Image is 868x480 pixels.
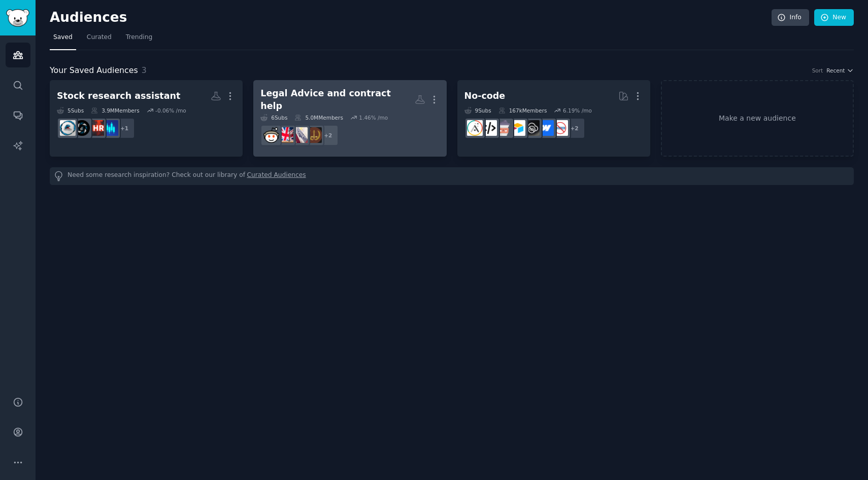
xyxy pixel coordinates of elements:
[91,107,139,114] div: 3.9M Members
[772,9,809,26] a: Info
[464,90,506,102] div: No-code
[57,90,180,102] div: Stock research assistant
[510,120,525,136] img: Airtable
[359,114,388,121] div: 1.46 % /mo
[50,167,854,185] div: Need some research inspiration? Check out our library of
[114,118,135,139] div: + 1
[57,107,84,114] div: 5 Sub s
[122,29,156,50] a: Trending
[263,127,279,143] img: LegalAdviceUK
[564,118,585,139] div: + 2
[74,120,90,136] img: stock_research
[142,65,147,75] span: 3
[88,120,104,136] img: StockResearchAnalyst1
[464,107,491,114] div: 9 Sub s
[495,120,511,136] img: nocodelowcode
[524,120,540,136] img: NoCodeSaaS
[814,9,854,26] a: New
[6,9,29,27] img: GummySearch logo
[126,33,152,42] span: Trending
[50,10,772,26] h2: Audiences
[260,114,287,121] div: 6 Sub s
[826,67,845,74] span: Recent
[253,80,446,157] a: Legal Advice and contract help6Subs5.0MMembers1.46% /mo+2AskALawyerukvisauklawLegalAdviceUK
[538,120,554,136] img: webflow
[60,120,76,136] img: KrakenStockResearch
[498,107,547,114] div: 167k Members
[812,67,823,74] div: Sort
[50,80,243,157] a: Stock research assistant5Subs3.9MMembers-0.06% /mo+1StockMarketStockResearchAnalyst1stock_researc...
[53,33,73,42] span: Saved
[87,33,112,42] span: Curated
[155,107,186,114] div: -0.06 % /mo
[481,120,497,136] img: NoCodeMovement
[294,114,343,121] div: 5.0M Members
[247,171,306,181] a: Curated Audiences
[467,120,483,136] img: Adalo
[50,29,76,50] a: Saved
[306,127,322,143] img: AskALawyer
[292,127,308,143] img: ukvisa
[50,64,138,77] span: Your Saved Audiences
[661,80,854,157] a: Make a new audience
[260,87,414,112] div: Legal Advice and contract help
[563,107,592,114] div: 6.19 % /mo
[317,125,339,146] div: + 2
[278,127,293,143] img: uklaw
[826,67,854,74] button: Recent
[457,80,650,157] a: No-code9Subs167kMembers6.19% /mo+2nocodewebflowNoCodeSaaSAirtablenocodelowcodeNoCodeMovementAdalo
[83,29,115,50] a: Curated
[103,120,118,136] img: StockMarket
[552,120,568,136] img: nocode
